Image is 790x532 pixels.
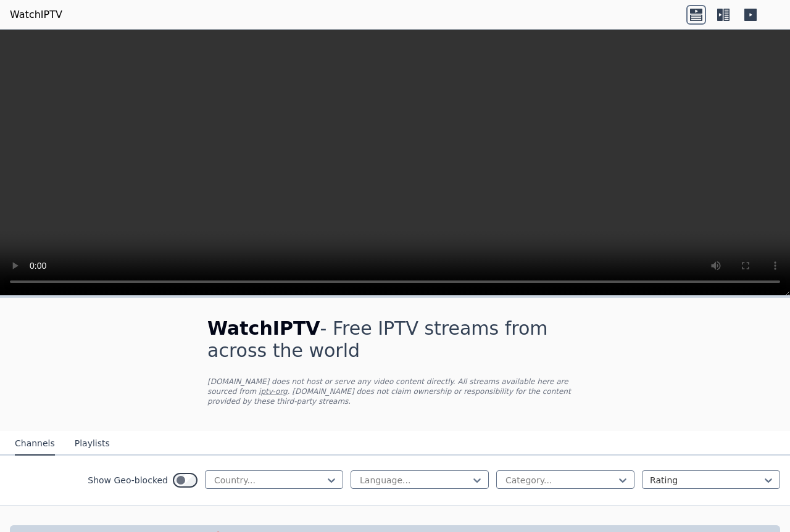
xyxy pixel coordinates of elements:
[10,7,62,22] a: WatchIPTV
[15,432,55,456] button: Channels
[207,317,583,362] h1: - Free IPTV streams from across the world
[207,377,583,406] p: [DOMAIN_NAME] does not host or serve any video content directly. All streams available here are s...
[75,432,110,456] button: Playlists
[88,474,168,486] label: Show Geo-blocked
[259,387,288,396] a: iptv-org
[207,317,320,339] span: WatchIPTV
